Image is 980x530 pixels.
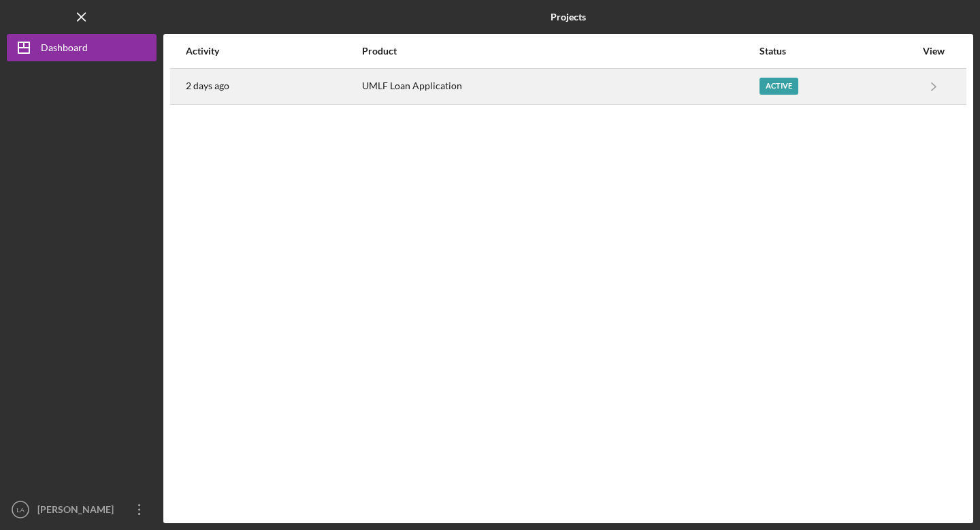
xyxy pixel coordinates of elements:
[34,496,122,527] div: [PERSON_NAME]
[41,34,88,65] div: Dashboard
[7,496,157,523] button: LA[PERSON_NAME]
[186,80,229,91] time: 2025-10-09 05:19
[917,46,951,57] div: View
[551,12,586,22] b: Projects
[362,46,758,57] div: Product
[759,46,915,57] div: Status
[186,46,361,57] div: Activity
[7,34,157,61] button: Dashboard
[759,78,798,95] div: Active
[16,506,24,514] text: LA
[362,69,758,104] div: UMLF Loan Application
